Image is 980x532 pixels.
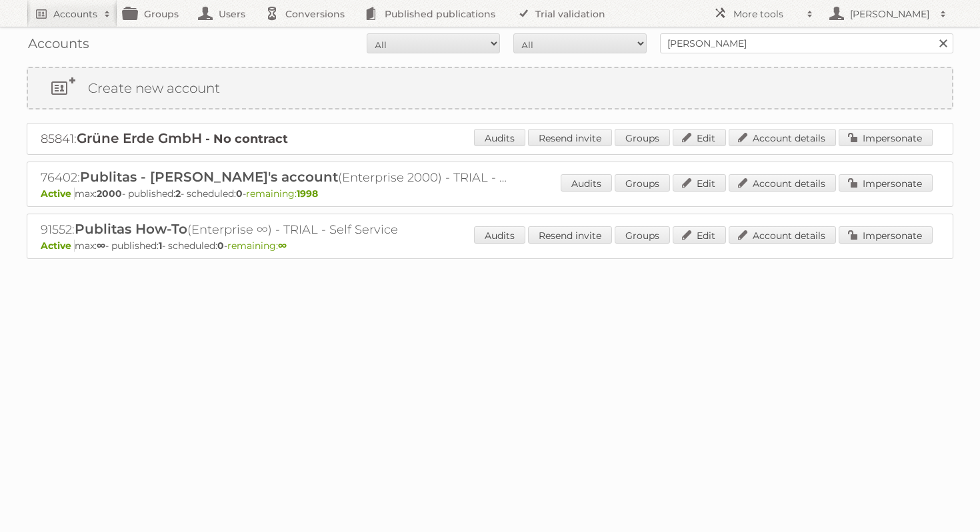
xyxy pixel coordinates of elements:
[474,129,525,146] a: Audits
[236,188,243,200] strong: 0
[561,174,612,192] a: Audits
[41,188,939,200] p: max: - published: - scheduled: -
[41,131,288,146] a: 85841:Grüne Erde GmbH - No contract
[41,240,939,252] p: max: - published: - scheduled: -
[41,169,507,186] h2: 76402: (Enterprise 2000) - TRIAL - Self Service
[615,226,670,244] a: Groups
[729,129,836,146] a: Account details
[80,169,338,185] span: Publitas - [PERSON_NAME]'s account
[673,129,726,146] a: Edit
[75,221,187,237] span: Publitas How-To
[41,240,75,252] span: Active
[673,174,726,192] a: Edit
[41,221,507,238] h2: 91552: (Enterprise ∞) - TRIAL - Self Service
[729,174,836,192] a: Account details
[615,129,670,146] a: Groups
[474,226,525,244] a: Audits
[847,7,933,21] h2: [PERSON_NAME]
[217,240,224,252] strong: 0
[729,226,836,244] a: Account details
[97,240,105,252] strong: ∞
[175,188,181,200] strong: 2
[53,7,97,21] h2: Accounts
[673,226,726,244] a: Edit
[297,188,318,200] strong: 1998
[77,130,202,146] span: Grüne Erde GmbH
[528,129,612,146] a: Resend invite
[28,68,952,108] a: Create new account
[97,188,122,200] strong: 2000
[615,174,670,192] a: Groups
[246,188,318,200] span: remaining:
[839,174,933,192] a: Impersonate
[278,240,287,252] strong: ∞
[41,188,75,200] span: Active
[839,129,933,146] a: Impersonate
[733,7,800,21] h2: More tools
[159,240,162,252] strong: 1
[205,131,288,146] strong: - No contract
[227,240,287,252] span: remaining:
[839,226,933,244] a: Impersonate
[528,226,612,244] a: Resend invite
